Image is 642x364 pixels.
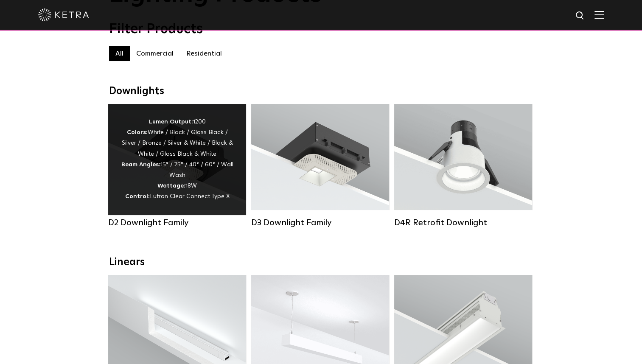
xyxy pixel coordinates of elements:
strong: Wattage: [157,183,185,189]
div: Linears [109,256,533,269]
strong: Colors: [127,129,148,135]
label: Commercial [130,46,180,61]
div: Downlights [109,85,533,98]
a: D3 Downlight Family Lumen Output:700 / 900 / 1100Colors:White / Black / Silver / Bronze / Paintab... [251,104,389,228]
img: search icon [575,11,586,21]
strong: Beam Angles: [121,162,160,168]
strong: Lumen Output: [149,119,193,125]
label: Residential [180,46,228,61]
span: Lutron Clear Connect Type X [150,193,230,199]
img: Hamburger%20Nav.svg [594,11,604,19]
a: D2 Downlight Family Lumen Output:1200Colors:White / Black / Gloss Black / Silver / Bronze / Silve... [108,104,246,228]
div: 1200 White / Black / Gloss Black / Silver / Bronze / Silver & White / Black & White / Gloss Black... [121,117,233,202]
div: D4R Retrofit Downlight [394,218,532,228]
label: All [109,46,130,61]
a: D4R Retrofit Downlight Lumen Output:800Colors:White / BlackBeam Angles:15° / 25° / 40° / 60°Watta... [394,104,532,228]
div: D3 Downlight Family [251,218,389,228]
img: ketra-logo-2019-white [38,8,89,21]
div: D2 Downlight Family [108,218,246,228]
strong: Control: [125,193,150,199]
